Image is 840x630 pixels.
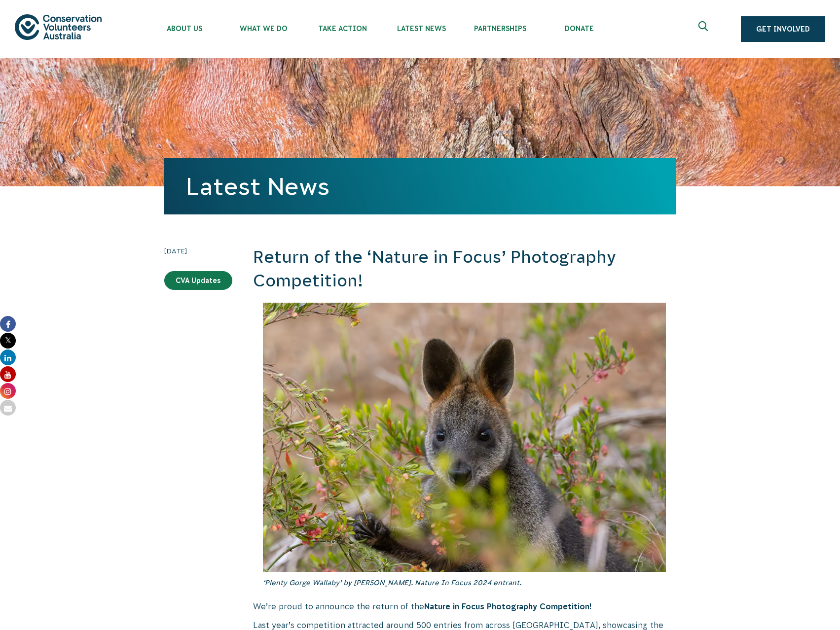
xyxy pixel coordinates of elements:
[164,245,232,256] time: [DATE]
[540,25,619,33] span: Donate
[303,25,382,33] span: Take Action
[424,602,592,611] strong: Nature in Focus Photography Competition!
[698,21,711,37] span: Expand search box
[224,25,303,33] span: What We Do
[145,25,224,33] span: About Us
[263,579,521,587] em: ‘Plenty Gorge Wallaby’ by [PERSON_NAME]. Nature In Focus 2024 entrant.
[382,25,461,33] span: Latest News
[461,25,540,33] span: Partnerships
[693,17,716,41] button: Expand search box Close search box
[186,173,329,200] a: Latest News
[15,14,102,39] img: logo.svg
[741,16,825,42] a: Get Involved
[164,271,232,290] a: CVA Updates
[253,601,676,612] p: We’re proud to announce the return of the
[253,245,676,292] h2: Return of the ‘Nature in Focus’ Photography Competition!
